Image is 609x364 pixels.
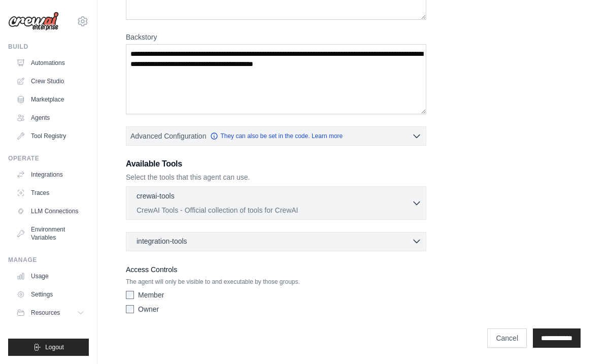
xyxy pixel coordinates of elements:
p: CrewAI Tools - Official collection of tools for CrewAI [137,205,412,215]
button: integration-tools [130,236,422,246]
a: Tool Registry [12,128,89,144]
div: Manage [8,256,89,264]
a: Automations [12,55,89,71]
span: Advanced Configuration [130,131,206,141]
label: Access Controls [126,263,426,276]
a: Crew Studio [12,73,89,89]
button: Resources [12,305,89,321]
span: Resources [31,309,60,317]
a: Agents [12,110,89,126]
button: Logout [8,339,89,356]
h3: Available Tools [126,158,426,170]
a: Integrations [12,167,89,183]
label: Owner [138,304,159,314]
div: Build [8,43,89,51]
p: The agent will only be visible to and executable by those groups. [126,278,426,286]
button: crewai-tools CrewAI Tools - Official collection of tools for CrewAI [130,191,422,215]
a: Traces [12,185,89,201]
img: Logo [8,12,59,31]
p: crewai-tools [137,191,175,201]
a: Environment Variables [12,221,89,246]
button: Advanced Configuration They can also be set in the code. Learn more [126,127,426,145]
a: Usage [12,268,89,284]
a: Marketplace [12,91,89,108]
a: Settings [12,286,89,303]
a: They can also be set in the code. Learn more [210,132,343,140]
label: Backstory [126,32,426,42]
p: Select the tools that this agent can use. [126,172,426,182]
div: Operate [8,154,89,162]
a: Cancel [487,328,527,348]
a: LLM Connections [12,203,89,219]
span: integration-tools [137,236,187,246]
label: Member [138,290,164,300]
span: Logout [45,343,64,351]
